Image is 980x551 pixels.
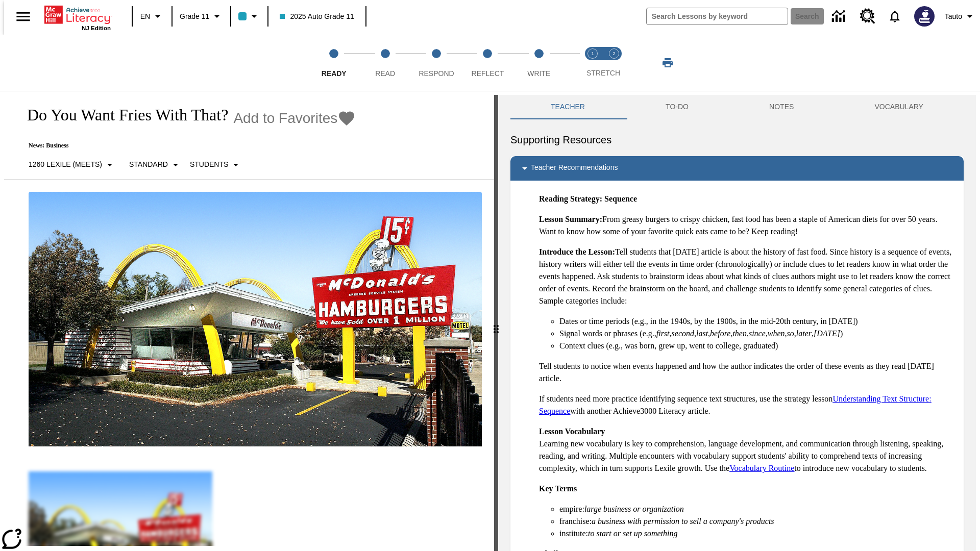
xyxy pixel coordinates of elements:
button: Select Student [186,156,246,174]
button: Print [651,54,684,72]
div: Press Enter or Spacebar and then press right and left arrow keys to move the slider [494,95,498,551]
button: Ready step 1 of 5 [304,35,363,91]
button: VOCABULARY [834,95,964,119]
input: search field [647,8,788,24]
li: institute: [559,528,955,540]
button: Select a new avatar [908,3,941,30]
p: 1260 Lexile (Meets) [29,159,102,170]
li: franchise: [559,515,955,528]
a: Understanding Text Structure: Sequence [539,394,932,415]
button: Stretch Respond step 2 of 2 [599,35,629,91]
button: Reflect step 4 of 5 [458,35,517,91]
em: when [768,329,785,338]
span: Write [527,69,550,78]
button: Stretch Read step 1 of 2 [578,35,607,91]
text: 1 [591,51,594,56]
button: Write step 5 of 5 [509,35,569,91]
div: Home [44,4,111,31]
img: One of the first McDonald's stores, with the iconic red sign and golden arches. [29,192,482,447]
button: Add to Favorites - Do You Want Fries With That? [233,109,356,127]
em: before [710,329,730,338]
span: Grade 11 [180,11,209,22]
span: Ready [322,69,347,78]
strong: Lesson Vocabulary [539,427,605,436]
em: second [672,329,694,338]
button: Open side menu [8,2,38,32]
button: Profile/Settings [941,7,980,26]
li: empire: [559,503,955,515]
div: Teacher Recommendations [510,156,964,181]
h1: Do You Want Fries With That? [16,106,228,124]
div: activity [498,95,976,551]
em: then [732,329,747,338]
button: Respond step 3 of 5 [407,35,466,91]
p: News: Business [16,142,356,149]
img: Avatar [914,6,935,27]
li: Signal words or phrases (e.g., , , , , , , , , , ) [559,328,955,340]
em: since [749,329,766,338]
em: last [696,329,708,338]
em: a business with permission to sell a company's products [592,517,774,525]
a: Notifications [881,3,908,30]
em: later [796,329,812,338]
p: Tell students that [DATE] article is about the history of fast food. Since history is a sequence ... [539,246,955,307]
em: so [787,329,794,338]
button: Class color is light blue. Change class color [234,7,264,26]
button: Grade: Grade 11, Select a grade [176,7,227,26]
em: first [656,329,670,338]
h6: Supporting Resources [510,132,964,148]
strong: Introduce the Lesson: [539,247,615,256]
span: Tauto [945,11,962,22]
span: EN [140,11,150,22]
a: Resource Center, Will open in new tab [854,3,881,30]
a: Data Center [826,3,854,31]
p: Students [190,159,228,170]
strong: Key Terms [539,484,577,493]
p: Standard [129,159,168,170]
p: From greasy burgers to crispy chicken, fast food has been a staple of American diets for over 50 ... [539,213,955,238]
div: reading [4,95,494,546]
button: NOTES [729,95,834,119]
strong: Sequence [604,194,637,203]
a: Vocabulary Routine [729,464,794,472]
button: TO-DO [625,95,729,119]
strong: Reading Strategy: [539,194,602,203]
button: Scaffolds, Standard [125,156,186,174]
span: Reflect [472,69,504,78]
button: Select Lexile, 1260 Lexile (Meets) [24,156,120,174]
button: Teacher [510,95,625,119]
strong: Lesson Summary: [539,215,602,223]
em: large business or organization [584,505,684,513]
p: Teacher Recommendations [531,162,618,174]
em: to start or set up something [588,529,678,538]
button: Read step 2 of 5 [355,35,414,91]
p: If students need more practice identifying sequence text structures, use the strategy lesson with... [539,393,955,417]
span: STRETCH [586,69,620,77]
div: Instructional Panel Tabs [510,95,964,119]
span: Read [375,69,395,78]
span: 2025 Auto Grade 11 [280,11,354,22]
span: Add to Favorites [233,110,337,127]
text: 2 [612,51,615,56]
p: Learning new vocabulary is key to comprehension, language development, and communication through ... [539,425,955,474]
span: NJ Edition [82,25,111,31]
button: Language: EN, Select a language [136,7,168,26]
li: Dates or time periods (e.g., in the 1940s, by the 1900s, in the mid-20th century, in [DATE]) [559,315,955,328]
em: [DATE] [814,329,840,338]
li: Context clues (e.g., was born, grew up, went to college, graduated) [559,340,955,352]
span: Respond [419,69,454,78]
p: Tell students to notice when events happened and how the author indicates the order of these even... [539,360,955,385]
